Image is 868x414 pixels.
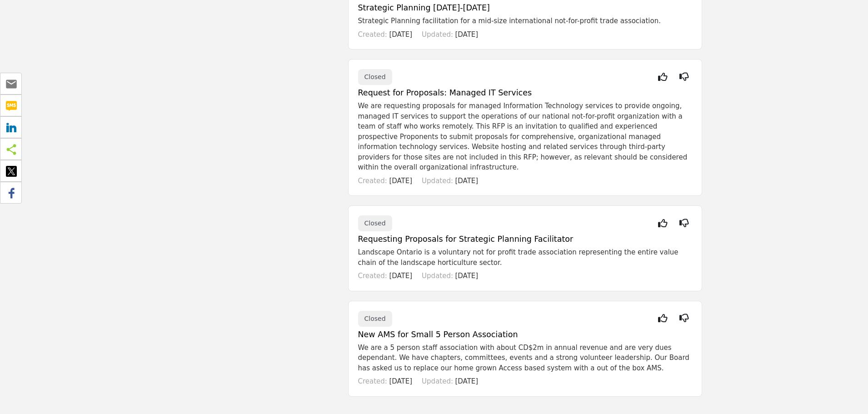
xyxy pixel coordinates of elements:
[455,377,478,385] span: [DATE]
[389,30,412,39] span: [DATE]
[358,247,692,268] p: Landscape Ontario is a voluntary not for profit trade association representing the entire value c...
[358,16,692,26] p: Strategic Planning facilitation for a mid-size international not-for-profit trade association.
[455,30,478,39] span: [DATE]
[422,377,453,385] span: Updated:
[422,272,453,280] span: Updated:
[358,101,692,173] p: We are requesting proposals for managed Information Technology services to provide ongoing, manag...
[422,30,453,39] span: Updated:
[455,177,478,185] span: [DATE]
[422,177,453,185] span: Updated:
[358,234,692,244] h5: Requesting Proposals for Strategic Planning Facilitator
[358,330,692,339] h5: New AMS for Small 5 Person Association
[358,177,387,185] span: Created:
[389,177,412,185] span: [DATE]
[358,3,692,13] h5: Strategic Planning [DATE]-[DATE]
[358,377,387,385] span: Created:
[358,272,387,280] span: Created:
[389,272,412,280] span: [DATE]
[364,315,386,322] span: Closed
[358,30,387,39] span: Created:
[658,77,668,77] i: Interested
[364,73,386,80] span: Closed
[679,77,689,77] i: Not Interested
[358,88,692,98] h5: Request for Proposals: Managed IT Services
[455,272,478,280] span: [DATE]
[679,223,689,224] i: Not Interested
[658,318,668,319] i: Interested
[679,318,689,319] i: Not Interested
[364,219,386,227] span: Closed
[658,223,668,224] i: Interested
[389,377,412,385] span: [DATE]
[358,343,692,374] p: We are a 5 person staff association with about CD$2m in annual revenue and are very dues dependan...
